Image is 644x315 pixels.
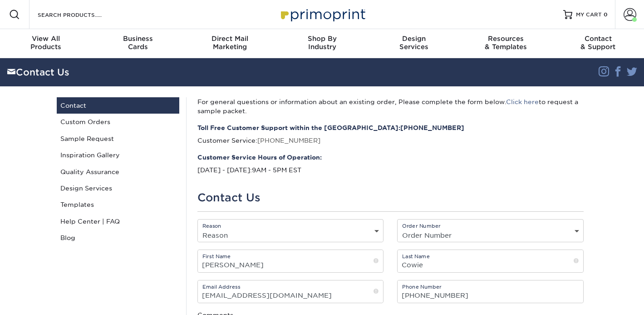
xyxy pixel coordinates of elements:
strong: Customer Service Hours of Operation: [197,153,584,162]
a: Shop ByIndustry [276,29,368,58]
span: 0 [604,11,608,18]
a: Help Center | FAQ [57,213,179,230]
a: Blog [57,230,179,246]
a: Sample Request [57,130,179,147]
span: Contact [552,35,644,43]
p: For general questions or information about an existing order, Please complete the form below. to ... [197,97,584,116]
span: [DATE] - [DATE]: [197,166,252,174]
a: Direct MailMarketing [184,29,276,58]
a: Resources& Templates [460,29,552,58]
a: Contact& Support [552,29,644,58]
a: Inspiration Gallery [57,147,179,163]
div: & Support [552,35,644,51]
span: Design [368,35,460,43]
a: Quality Assurance [57,164,179,180]
a: Custom Orders [57,114,179,130]
span: Shop By [276,35,368,43]
a: Templates [57,196,179,213]
div: Services [368,35,460,51]
p: 9AM - 5PM EST [197,153,584,175]
div: Marketing [184,35,276,51]
input: SEARCH PRODUCTS..... [37,9,125,20]
span: Business [92,35,184,43]
a: [PHONE_NUMBER] [400,124,464,131]
strong: Toll Free Customer Support within the [GEOGRAPHIC_DATA]: [197,123,584,132]
p: Customer Service: [197,123,584,145]
h1: Contact Us [197,191,584,205]
a: [PHONE_NUMBER] [257,137,320,144]
img: Primoprint [277,5,368,24]
a: BusinessCards [92,29,184,58]
a: Contact [57,97,179,114]
span: MY CART [576,11,602,19]
span: Direct Mail [184,35,276,43]
span: Resources [460,35,552,43]
a: Click here [506,98,539,105]
div: & Templates [460,35,552,51]
div: Cards [92,35,184,51]
div: Industry [276,35,368,51]
a: Design Services [57,180,179,196]
a: DesignServices [368,29,460,58]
